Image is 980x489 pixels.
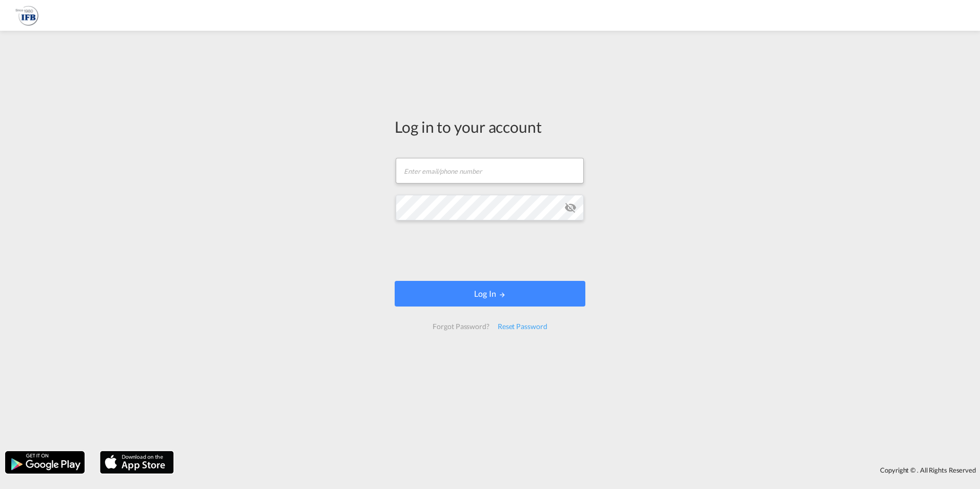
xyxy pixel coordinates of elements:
[99,450,175,475] img: apple.png
[396,158,584,184] input: Enter email/phone number
[428,317,493,336] div: Forgot Password?
[395,281,585,307] button: LOGIN
[15,4,38,27] img: b628ab10256c11eeb52753acbc15d091.png
[4,450,86,475] img: google.png
[494,317,552,336] div: Reset Password
[564,201,577,214] md-icon: icon-eye-off
[179,461,980,479] div: Copyright © . All Rights Reserved
[395,116,585,137] div: Log in to your account
[412,231,568,271] iframe: reCAPTCHA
